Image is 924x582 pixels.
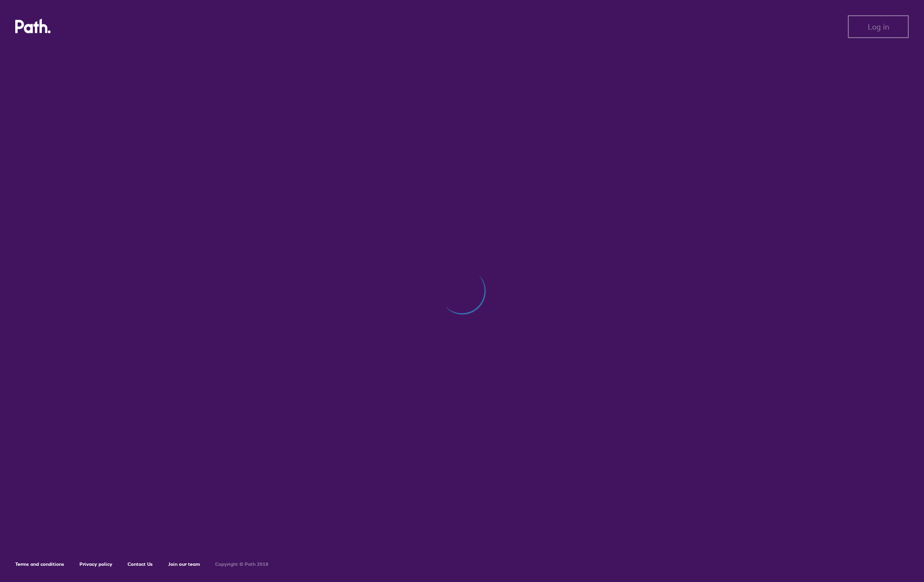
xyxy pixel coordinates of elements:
[168,561,200,567] a: Join our team
[15,561,64,567] a: Terms and conditions
[848,15,909,38] button: Log in
[128,561,153,567] a: Contact Us
[79,561,112,567] a: Privacy policy
[215,562,268,567] h6: Copyright © Path 2018
[868,22,889,31] span: Log in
